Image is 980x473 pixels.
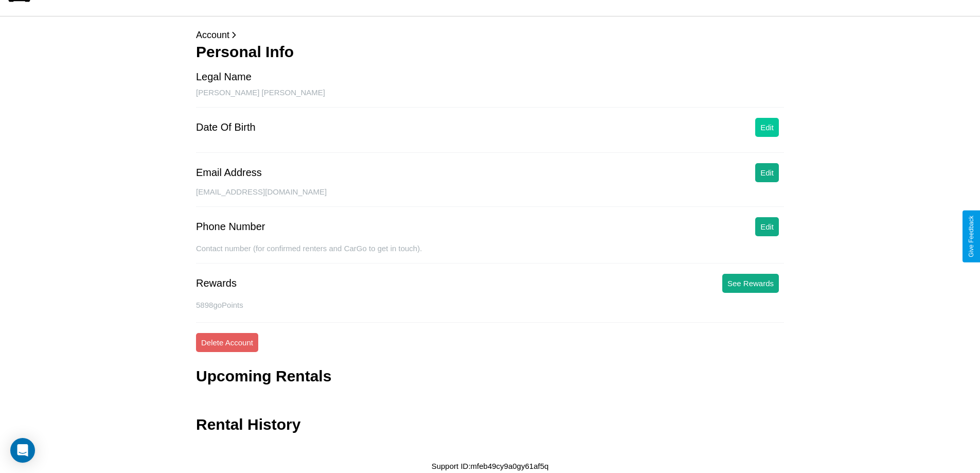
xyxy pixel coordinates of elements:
div: Contact number (for confirmed renters and CarGo to get in touch). [196,244,784,264]
div: [EMAIL_ADDRESS][DOMAIN_NAME] [196,187,784,207]
div: Email Address [196,167,262,179]
button: Edit [755,118,779,137]
div: Rewards [196,277,237,289]
div: Date Of Birth [196,121,256,133]
div: Give Feedback [968,216,975,257]
button: Edit [755,163,779,182]
div: Legal Name [196,71,252,83]
button: Edit [755,217,779,236]
h3: Upcoming Rentals [196,367,331,385]
button: See Rewards [722,274,779,293]
h3: Personal Info [196,43,784,61]
div: Open Intercom Messenger [10,438,35,463]
div: [PERSON_NAME] [PERSON_NAME] [196,88,784,108]
div: Phone Number [196,221,265,233]
p: Account [196,27,784,43]
p: Support ID: mfeb49cy9a0gy61af5q [432,459,549,473]
button: Delete Account [196,333,258,352]
p: 5898 goPoints [196,298,784,312]
h3: Rental History [196,416,300,433]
